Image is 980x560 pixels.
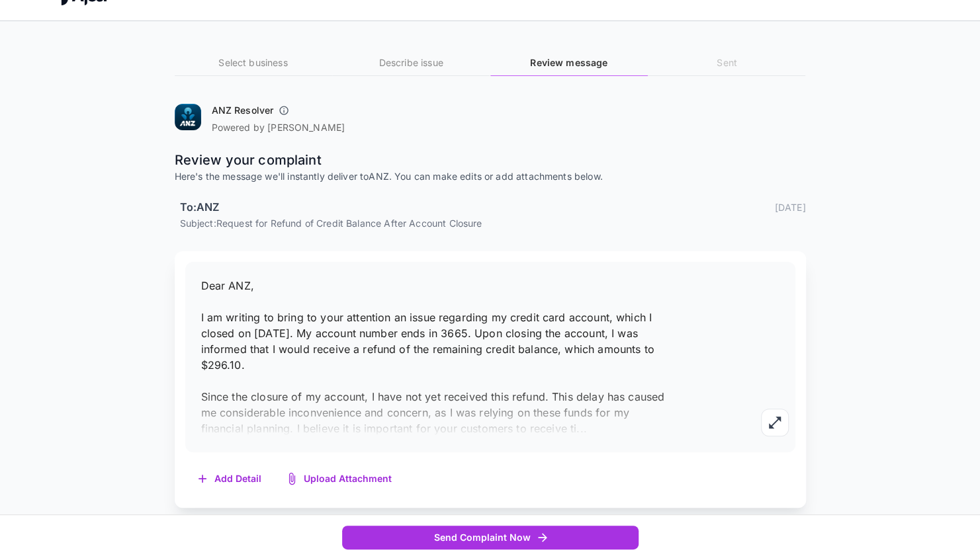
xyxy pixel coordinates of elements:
span: ... [576,422,586,435]
p: Here's the message we'll instantly deliver to ANZ . You can make edits or add attachments below. [175,170,806,183]
img: ANZ [175,104,201,130]
p: Powered by [PERSON_NAME] [212,121,345,134]
p: [DATE] [775,200,806,214]
h6: To: ANZ [180,199,220,216]
p: Subject: Request for Refund of Credit Balance After Account Closure [180,216,806,230]
h6: Select business [175,56,332,70]
span: Dear ANZ, I am writing to bring to your attention an issue regarding my credit card account, whic... [201,279,665,435]
button: Upload Attachment [275,465,405,493]
p: Review your complaint [175,150,806,170]
h6: Review message [490,56,648,70]
h6: Describe issue [332,56,490,70]
button: Send Complaint Now [342,526,639,550]
h6: ANZ Resolver [212,104,274,117]
h6: Sent [648,56,805,70]
button: Add Detail [185,465,275,493]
